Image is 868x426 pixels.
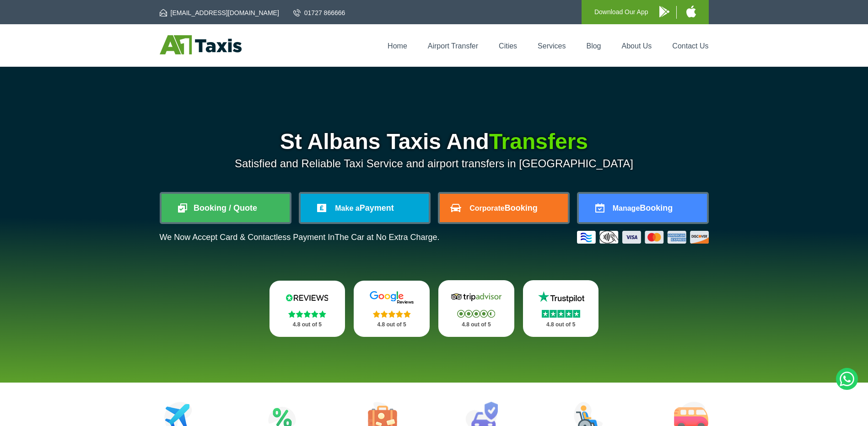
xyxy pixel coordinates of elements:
span: Corporate [469,204,504,212]
img: A1 Taxis St Albans LTD [160,35,242,54]
a: Tripadvisor Stars 4.8 out of 5 [438,280,514,337]
p: Download Our App [594,6,648,18]
span: Make a [335,204,359,212]
a: Booking / Quote [162,194,290,222]
span: Manage [613,204,640,212]
a: Reviews.io Stars 4.8 out of 5 [270,281,345,337]
img: Stars [373,310,411,318]
a: Make aPayment [301,194,429,222]
span: Transfers [489,129,588,154]
a: Home [388,42,407,50]
img: Credit And Debit Cards [577,231,709,244]
p: We Now Accept Card & Contactless Payment In [160,233,440,242]
a: Trustpilot Stars 4.8 out of 5 [523,280,599,337]
img: Stars [542,310,580,318]
a: Google Stars 4.8 out of 5 [354,281,430,337]
img: Stars [457,310,495,318]
a: Blog [586,42,601,50]
a: Cities [499,42,517,50]
p: 4.8 out of 5 [280,319,335,330]
a: Services [538,42,566,50]
img: Tripadvisor [449,290,504,304]
img: Trustpilot [534,290,588,304]
h1: St Albans Taxis And [160,131,709,153]
a: Contact Us [672,42,708,50]
img: Stars [288,310,326,318]
a: 01727 866666 [293,8,345,17]
p: 4.8 out of 5 [533,319,589,330]
p: 4.8 out of 5 [364,319,420,330]
img: A1 Taxis Android App [659,6,669,17]
p: Satisfied and Reliable Taxi Service and airport transfers in [GEOGRAPHIC_DATA] [160,157,709,170]
a: CorporateBooking [440,194,568,222]
img: Google [364,291,419,304]
img: Reviews.io [280,291,334,304]
img: A1 Taxis iPhone App [686,5,696,17]
a: Airport Transfer [428,42,478,50]
a: About Us [622,42,652,50]
p: 4.8 out of 5 [448,319,504,330]
a: [EMAIL_ADDRESS][DOMAIN_NAME] [160,8,279,17]
a: ManageBooking [579,194,707,222]
span: The Car at No Extra Charge. [334,233,439,242]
